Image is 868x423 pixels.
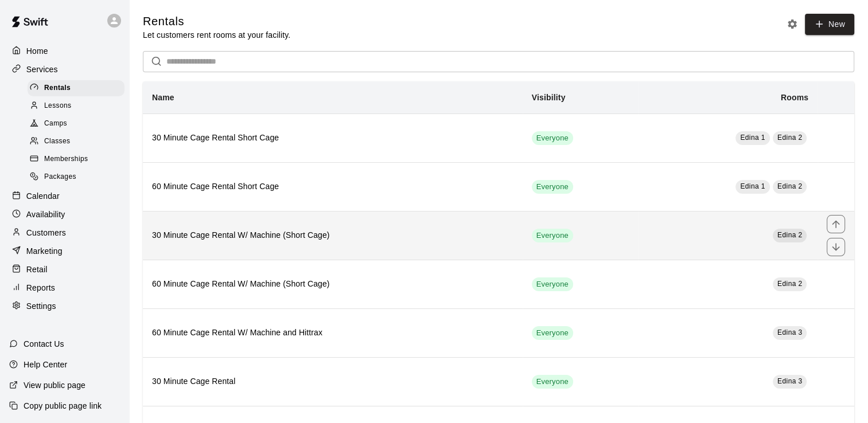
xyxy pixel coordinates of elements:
[24,379,85,391] p: View public page
[781,93,808,102] b: Rooms
[827,238,845,256] button: move item down
[28,134,124,150] div: Classes
[26,209,65,220] p: Availability
[532,328,573,339] span: Everyone
[827,215,845,233] button: move item up
[777,182,803,190] span: Edina 2
[9,279,120,296] a: Reports
[9,206,120,223] a: Availability
[28,115,129,133] a: Camps
[44,83,71,94] span: Rentals
[9,297,120,315] a: Settings
[777,377,803,385] span: Edina 3
[9,261,120,278] a: Retail
[26,64,58,75] p: Services
[28,79,129,97] a: Rentals
[777,231,803,239] span: Edina 2
[740,182,765,190] span: Edina 1
[532,93,566,102] b: Visibility
[28,116,124,132] div: Camps
[28,169,124,185] div: Packages
[44,100,72,112] span: Lessons
[532,326,573,340] div: This service is visible to all of your customers
[152,375,513,388] h6: 30 Minute Cage Rental
[9,42,120,60] a: Home
[24,400,102,412] p: Copy public page link
[532,277,573,291] div: This service is visible to all of your customers
[9,242,120,260] a: Marketing
[143,29,290,41] p: Let customers rent rooms at your facility.
[777,328,803,336] span: Edina 3
[26,245,63,257] p: Marketing
[28,98,124,114] div: Lessons
[532,131,573,145] div: This service is visible to all of your customers
[28,133,129,151] a: Classes
[9,224,120,241] a: Customers
[44,136,70,147] span: Classes
[9,61,120,78] a: Services
[24,359,67,370] p: Help Center
[24,338,64,350] p: Contact Us
[532,375,573,389] div: This service is visible to all of your customers
[28,97,129,115] a: Lessons
[28,151,124,167] div: Memberships
[44,171,76,183] span: Packages
[143,14,290,29] h5: Rentals
[26,227,66,238] p: Customers
[532,133,573,144] span: Everyone
[26,190,60,202] p: Calendar
[740,134,765,142] span: Edina 1
[532,229,573,242] div: This service is visible to all of your customers
[532,279,573,290] span: Everyone
[26,300,56,312] p: Settings
[532,230,573,241] span: Everyone
[152,181,513,193] h6: 60 Minute Cage Rental Short Cage
[532,377,573,387] span: Everyone
[805,14,854,35] a: New
[26,45,48,57] p: Home
[152,327,513,339] h6: 60 Minute Cage Rental W/ Machine and Hittrax
[44,154,88,165] span: Memberships
[9,187,120,205] a: Calendar
[152,278,513,291] h6: 60 Minute Cage Rental W/ Machine (Short Cage)
[777,134,803,142] span: Edina 2
[28,80,124,96] div: Rentals
[532,180,573,194] div: This service is visible to all of your customers
[152,229,513,242] h6: 30 Minute Cage Rental W/ Machine (Short Cage)
[152,132,513,144] h6: 30 Minute Cage Rental Short Cage
[26,282,55,293] p: Reports
[532,182,573,193] span: Everyone
[28,151,129,169] a: Memberships
[777,280,803,288] span: Edina 2
[784,15,801,33] button: Rental settings
[28,169,129,186] a: Packages
[44,118,67,130] span: Camps
[152,93,174,102] b: Name
[26,264,48,275] p: Retail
